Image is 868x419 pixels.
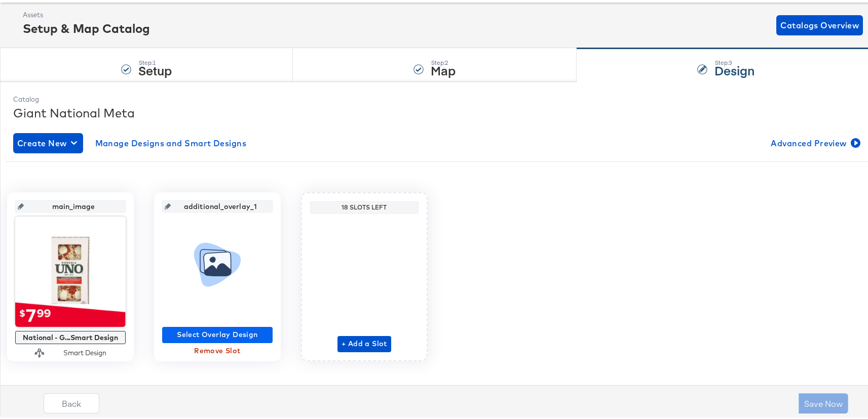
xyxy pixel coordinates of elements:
[139,57,172,64] div: Step: 1
[17,134,79,148] span: Create New
[95,134,247,148] span: Manage Designs and Smart Designs
[13,131,83,151] button: Create New
[715,60,755,76] strong: Design
[166,326,269,339] span: Select Overlay Design
[771,134,858,148] span: Advanced Preview
[23,18,150,35] div: Setup & Map Catalog
[44,391,99,411] button: Back
[13,102,862,119] div: Giant National Meta
[162,325,273,341] button: Select Overlay Design
[139,60,172,76] strong: Setup
[91,131,251,151] button: Manage Designs and Smart Designs
[776,13,863,33] button: Catalogs Overview
[23,8,150,18] div: Assets
[337,334,391,350] button: + Add a Slot
[715,57,755,64] div: Step: 3
[166,343,269,355] span: Remove Slot
[13,93,862,102] div: Catalog
[342,336,387,348] span: + Add a Slot
[767,131,862,151] button: Advanced Preview
[63,346,106,356] div: Smart Design
[313,201,416,209] div: 18 Slots Left
[162,341,273,357] button: Remove Slot
[18,331,123,340] div: National - G...Smart Design
[431,60,456,76] strong: Map
[431,57,456,64] div: Step: 2
[780,16,859,30] span: Catalogs Overview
